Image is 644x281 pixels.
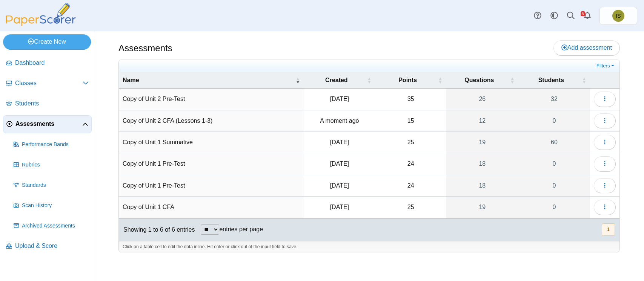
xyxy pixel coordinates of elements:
td: Copy of Unit 1 Summative [119,132,304,153]
td: Copy of Unit 2 CFA (Lessons 1-3) [119,110,304,132]
a: Assessments [3,115,92,133]
div: Showing 1 to 6 of 6 entries [119,218,195,241]
td: 24 [375,153,446,175]
a: Scan History [11,197,92,215]
a: 60 [518,132,590,153]
td: 35 [375,89,446,110]
span: Archived Assessments [22,222,89,230]
td: Copy of Unit 1 Pre-Test [119,175,304,197]
td: 24 [375,175,446,197]
span: Assessments [15,120,82,128]
span: Dashboard [15,59,89,67]
a: Students [3,95,92,113]
span: Questions [450,76,509,84]
time: Sep 12, 2025 at 10:15 AM [330,160,349,167]
a: Alerts [579,8,596,24]
button: 1 [602,223,615,236]
nav: pagination [601,223,615,236]
a: 32 [518,89,590,110]
a: 19 [446,197,518,218]
td: Copy of Unit 1 Pre-Test [119,153,304,175]
a: 12 [446,110,518,131]
a: Isaiah Sexton [599,7,637,25]
a: Standards [11,176,92,194]
a: PaperScorer [3,21,78,27]
a: Create New [3,34,91,49]
span: Questions : Activate to sort [510,76,515,84]
span: Students [522,76,580,84]
a: 0 [518,153,590,174]
span: Name : Activate to remove sorting [295,76,300,84]
a: Classes [3,75,92,93]
span: Standards [22,182,89,189]
td: Copy of Unit 2 Pre-Test [119,89,304,110]
span: Created : Activate to sort [367,76,372,84]
div: Click on a table cell to edit the data inline. Hit enter or click out of the input field to save. [119,241,619,252]
span: Rubrics [22,161,89,169]
a: Performance Bands [11,136,92,154]
span: Classes [15,79,83,87]
span: Performance Bands [22,141,89,148]
td: 25 [375,197,446,218]
span: Scan History [22,202,89,209]
span: Points [379,76,437,84]
a: 0 [518,197,590,218]
a: 0 [518,175,590,196]
img: PaperScorer [3,3,78,26]
span: Isaiah Sexton [612,10,624,22]
a: 18 [446,175,518,196]
span: Name [123,76,294,84]
a: Archived Assessments [11,217,92,235]
time: Sep 15, 2025 at 7:57 AM [330,96,349,102]
a: Add assessment [553,40,620,55]
time: Sep 23, 2025 at 7:46 AM [320,118,359,124]
td: 25 [375,132,446,153]
a: 18 [446,153,518,174]
time: Sep 12, 2025 at 10:15 AM [330,204,349,210]
a: 26 [446,89,518,110]
span: Points : Activate to sort [438,76,443,84]
span: Created [307,76,365,84]
a: Upload & Score [3,237,92,255]
a: Filters [595,62,618,70]
a: 19 [446,132,518,153]
a: Dashboard [3,54,92,72]
td: Copy of Unit 1 CFA [119,197,304,218]
span: Upload & Score [15,242,89,250]
td: 15 [375,110,446,132]
span: Add assessment [561,44,612,51]
time: Sep 15, 2025 at 7:38 AM [330,182,349,189]
a: Rubrics [11,156,92,174]
span: Students [15,99,89,108]
span: Isaiah Sexton [616,13,621,18]
a: 0 [518,110,590,131]
span: Students : Activate to sort [582,76,586,84]
label: entries per page [219,226,263,232]
time: Sep 12, 2025 at 10:15 AM [330,139,349,145]
h1: Assessments [118,42,172,55]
